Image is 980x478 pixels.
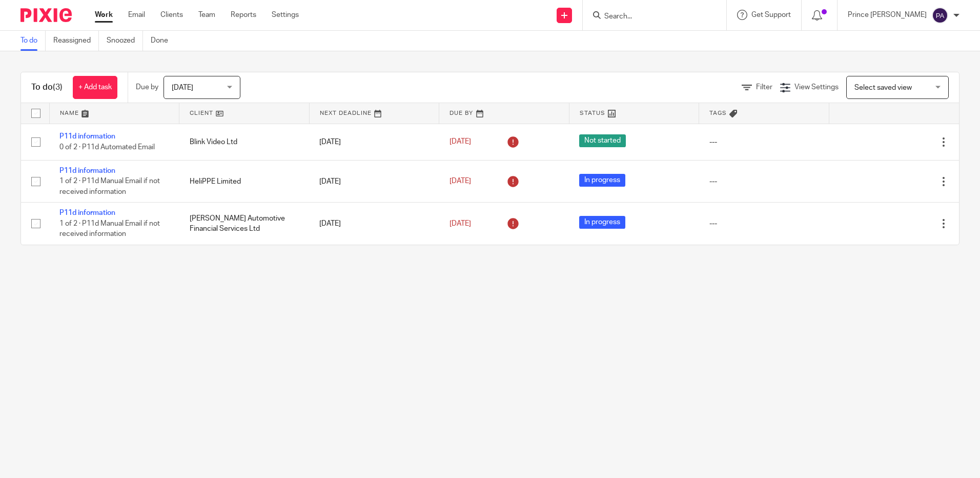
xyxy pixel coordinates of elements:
[179,203,310,245] td: [PERSON_NAME] Automotive Financial Services Ltd
[107,31,143,51] a: Snoozed
[21,8,72,22] img: Pixie
[450,220,471,227] span: [DATE]
[73,76,117,99] a: + Add task
[709,110,727,116] span: Tags
[709,218,819,229] div: ---
[848,10,927,20] p: Prince [PERSON_NAME]
[854,84,912,91] span: Select saved view
[309,160,439,202] td: [DATE]
[128,10,145,20] a: Email
[151,31,176,51] a: Done
[59,178,160,196] span: 1 of 2 · P11d Manual Email if not received information
[59,167,115,174] a: P11d information
[198,10,215,20] a: Team
[179,160,310,202] td: HeliPPE Limited
[53,83,63,91] span: (3)
[21,31,46,51] a: To do
[579,134,626,147] span: Not started
[579,216,625,229] span: In progress
[160,10,183,20] a: Clients
[579,174,625,187] span: In progress
[756,84,772,91] span: Filter
[59,133,115,140] a: P11d information
[59,144,155,151] span: 0 of 2 · P11d Automated Email
[31,82,63,93] h1: To do
[450,177,471,185] span: [DATE]
[709,137,819,147] div: ---
[932,7,948,24] img: svg%3E
[95,10,113,20] a: Work
[136,82,158,92] p: Due by
[172,84,193,91] span: [DATE]
[53,31,99,51] a: Reassigned
[59,220,160,238] span: 1 of 2 · P11d Manual Email if not received information
[309,124,439,160] td: [DATE]
[603,12,696,22] input: Search
[751,11,791,18] span: Get Support
[179,124,310,160] td: Blink Video Ltd
[231,10,256,20] a: Reports
[309,203,439,245] td: [DATE]
[709,176,819,187] div: ---
[59,209,115,216] a: P11d information
[794,84,839,91] span: View Settings
[272,10,299,20] a: Settings
[450,138,471,146] span: [DATE]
